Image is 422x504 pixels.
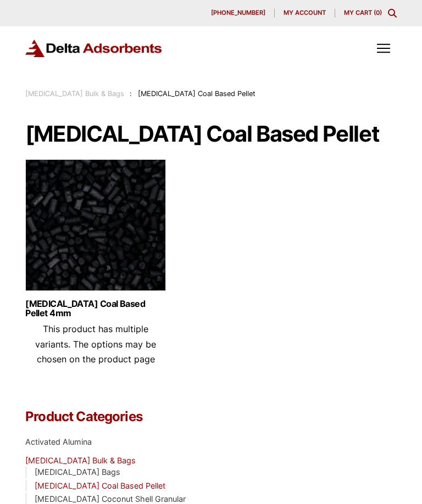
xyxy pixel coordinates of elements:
a: [MEDICAL_DATA] Bulk & Bags [25,456,136,465]
a: [MEDICAL_DATA] Coconut Shell Granular [35,494,186,503]
a: [MEDICAL_DATA] Coal Based Pellet [35,481,165,490]
a: [PHONE_NUMBER] [202,9,275,18]
span: : [130,89,132,98]
span: This product has multiple variants. The options may be chosen on the product page [35,323,156,364]
span: My account [284,10,326,16]
span: [PHONE_NUMBER] [211,10,265,16]
a: [MEDICAL_DATA] Bulk & Bags [25,89,124,98]
a: Activated Alumina [25,437,92,446]
img: Activated Carbon 4mm Pellets [25,159,166,296]
span: [MEDICAL_DATA] Coal Based Pellet [138,89,256,98]
a: My Cart (0) [344,9,382,16]
a: [MEDICAL_DATA] Coal Based Pellet 4mm [25,299,166,318]
span: 0 [376,9,380,16]
h1: [MEDICAL_DATA] Coal Based Pellet [25,122,397,146]
a: [MEDICAL_DATA] Bags [35,467,120,477]
div: Toggle Off Canvas Content [370,35,397,61]
h4: Product Categories [25,410,397,423]
a: My account [275,9,335,18]
img: Delta Adsorbents [25,40,163,58]
div: Toggle Modal Content [388,9,397,18]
